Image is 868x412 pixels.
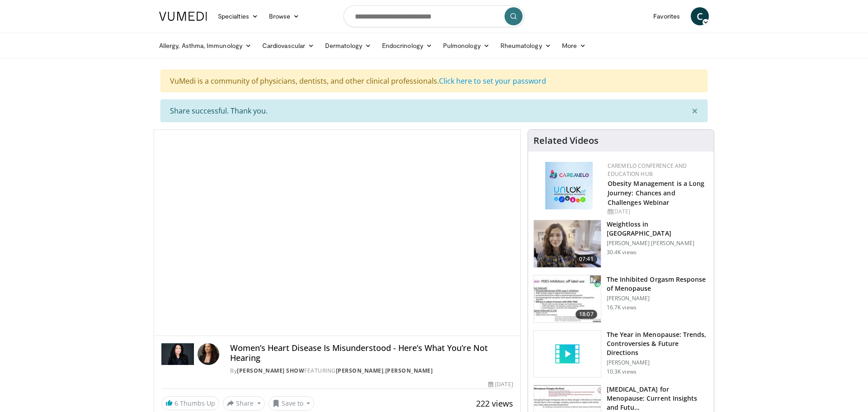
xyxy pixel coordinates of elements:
a: Rheumatology [495,37,557,55]
a: Browse [264,7,305,25]
a: Favorites [648,7,685,25]
a: Allergy, Asthma, Immunology [154,37,257,55]
button: × [683,100,707,122]
img: 45df64a9-a6de-482c-8a90-ada250f7980c.png.150x105_q85_autocrop_double_scale_upscale_version-0.2.jpg [545,162,593,209]
a: C [691,7,709,25]
div: Share successful. Thank you. [160,99,708,122]
h4: Related Videos [533,135,599,146]
input: Search topics, interventions [344,5,524,27]
p: [PERSON_NAME] [PERSON_NAME] [607,240,708,247]
a: Pulmonology [438,37,495,55]
span: 18:07 [576,310,597,319]
a: CaReMeLO Conference and Education Hub [608,162,687,178]
p: [PERSON_NAME] [607,295,708,302]
div: By FEATURING , [230,367,513,375]
a: More [557,37,591,55]
a: Endocrinology [377,37,438,55]
h3: The Year in Menopause: Trends, Controversies & Future Directions [607,330,708,357]
a: [PERSON_NAME] [385,367,433,374]
div: [DATE] [608,208,707,216]
a: The Year in Menopause: Trends, Controversies & Future Directions [PERSON_NAME] 10.3K views [533,330,708,378]
h3: [MEDICAL_DATA] for Menopause: Current Insights and Futu… [607,385,708,412]
button: Share [223,396,265,411]
a: Obesity Management is a Long Journey: Chances and Challenges Webinar [608,179,705,207]
h3: The Inhibited Orgasm Response of Menopause [607,275,708,293]
p: [PERSON_NAME] [607,359,708,366]
div: VuMedi is a community of physicians, dentists, and other clinical professionals. [160,70,708,92]
span: 222 views [476,398,513,409]
div: [DATE] [488,380,513,388]
a: 18:07 The Inhibited Orgasm Response of Menopause [PERSON_NAME] 16.7K views [533,275,708,323]
a: [PERSON_NAME] Show [237,367,304,374]
span: 07:41 [576,255,597,264]
a: 07:41 Weightloss in [GEOGRAPHIC_DATA] [PERSON_NAME] [PERSON_NAME] 30.4K views [533,220,708,268]
img: Dr. Gabrielle Lyon Show [161,343,194,365]
img: video_placeholder_short.svg [534,331,601,378]
img: Avatar [198,343,219,365]
img: 9983fed1-7565-45be-8934-aef1103ce6e2.150x105_q85_crop-smart_upscale.jpg [534,220,601,267]
p: 16.7K views [607,304,637,311]
video-js: Video Player [154,130,520,336]
p: 30.4K views [607,249,637,256]
img: VuMedi Logo [159,12,207,21]
a: 6 Thumbs Up [161,396,219,410]
span: 6 [175,399,178,407]
a: Click here to set your password [439,76,546,86]
button: Save to [269,396,315,411]
img: 283c0f17-5e2d-42ba-a87c-168d447cdba4.150x105_q85_crop-smart_upscale.jpg [534,275,601,322]
a: Cardiovascular [257,37,320,55]
p: 10.3K views [607,368,637,375]
a: Dermatology [320,37,377,55]
h3: Weightloss in [GEOGRAPHIC_DATA] [607,220,708,238]
h4: Women’s Heart Disease Is Misunderstood - Here’s What You’re Not Hearing [230,343,513,363]
a: [PERSON_NAME] [336,367,384,374]
a: Specialties [212,7,264,25]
